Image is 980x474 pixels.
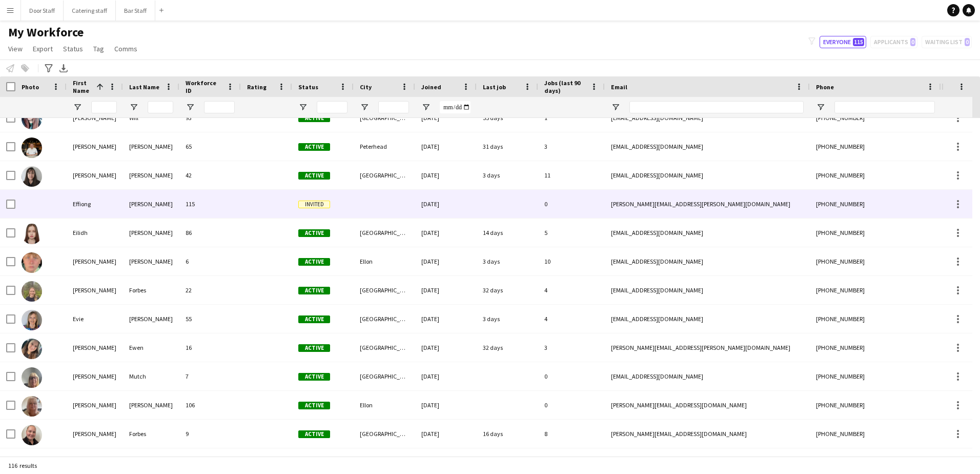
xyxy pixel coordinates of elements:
div: 16 [179,333,241,362]
div: 22 [179,276,241,304]
input: Joined Filter Input [440,101,471,113]
div: [PHONE_NUMBER] [810,333,941,362]
span: Active [298,287,330,294]
div: Peterhead [354,132,415,161]
div: [PERSON_NAME][EMAIL_ADDRESS][PERSON_NAME][DOMAIN_NAME] [605,190,810,218]
button: Open Filter Menu [421,103,431,112]
div: [DATE] [415,219,477,247]
div: Will [123,104,179,132]
div: Ellon [354,247,415,275]
span: Active [298,114,330,122]
a: Tag [89,42,108,55]
div: 4 [538,276,605,304]
img: Dylan roy [22,137,42,158]
span: Active [298,258,330,266]
div: [DATE] [415,161,477,189]
div: [DATE] [415,362,477,390]
div: 9 [179,420,241,448]
span: Comms [114,44,137,53]
a: Export [29,42,57,55]
span: Active [298,373,330,381]
div: [DATE] [415,420,477,448]
div: 31 days [477,132,538,161]
div: Ewen [123,333,179,362]
div: [PERSON_NAME][EMAIL_ADDRESS][DOMAIN_NAME] [605,391,810,419]
div: [PERSON_NAME][EMAIL_ADDRESS][PERSON_NAME][DOMAIN_NAME] [605,333,810,362]
span: Email [611,83,627,91]
div: [GEOGRAPHIC_DATA] [354,219,415,247]
div: 7 [179,362,241,390]
input: First Name Filter Input [91,101,117,113]
div: [PERSON_NAME] [67,132,123,161]
input: Phone Filter Input [834,101,935,113]
div: 32 days [477,276,538,304]
div: [PERSON_NAME] [123,247,179,275]
div: [PERSON_NAME] [67,247,123,275]
span: Joined [421,83,441,91]
div: 3 days [477,247,538,275]
span: Active [298,229,330,237]
img: Eilidh Ramsay [22,224,42,244]
button: Open Filter Menu [298,103,308,112]
div: [GEOGRAPHIC_DATA] [354,362,415,390]
img: Fiona Ewen [22,339,42,359]
input: Status Filter Input [317,101,348,113]
div: Eilidh [67,219,123,247]
div: [DATE] [415,247,477,275]
div: [PHONE_NUMBER] [810,276,941,304]
span: My Workforce [8,25,84,40]
img: Donna Will [22,109,42,129]
div: [DATE] [415,333,477,362]
div: [PERSON_NAME] [123,190,179,218]
div: [GEOGRAPHIC_DATA] [354,276,415,304]
span: First Name [73,79,92,94]
img: Freda Forbes [22,425,42,445]
div: [DATE] [415,132,477,161]
div: 4 [538,305,605,333]
div: Evie [67,305,123,333]
div: [PHONE_NUMBER] [810,247,941,275]
div: [GEOGRAPHIC_DATA] [354,420,415,448]
a: Status [59,42,87,55]
span: Active [298,430,330,438]
div: 1 [538,104,605,132]
span: Jobs (last 90 days) [544,79,586,94]
div: Ellon [354,391,415,419]
button: Open Filter Menu [611,103,620,112]
span: Workforce ID [186,79,222,94]
div: [PHONE_NUMBER] [810,190,941,218]
div: [PERSON_NAME] [67,276,123,304]
div: 42 [179,161,241,189]
span: Tag [93,44,104,53]
button: Open Filter Menu [186,103,195,112]
input: Workforce ID Filter Input [204,101,235,113]
span: Status [298,83,318,91]
div: [GEOGRAPHIC_DATA] [354,161,415,189]
a: Comms [110,42,141,55]
div: Effiong [67,190,123,218]
button: Open Filter Menu [360,103,369,112]
a: View [4,42,27,55]
div: [PHONE_NUMBER] [810,305,941,333]
app-action-btn: Advanced filters [43,62,55,74]
div: [EMAIL_ADDRESS][DOMAIN_NAME] [605,161,810,189]
div: [PHONE_NUMBER] [810,104,941,132]
span: Export [33,44,53,53]
div: [GEOGRAPHIC_DATA] [354,333,415,362]
span: Invited [298,201,330,208]
div: 3 days [477,161,538,189]
div: 11 [538,161,605,189]
input: Last Name Filter Input [148,101,173,113]
button: Door Staff [21,1,64,21]
div: 10 [538,247,605,275]
div: 86 [179,219,241,247]
img: Emma Forbes [22,281,42,302]
span: Last job [483,83,506,91]
span: View [8,44,23,53]
div: [PHONE_NUMBER] [810,132,941,161]
div: Forbes [123,276,179,304]
div: [DATE] [415,104,477,132]
div: [GEOGRAPHIC_DATA] [354,305,415,333]
div: [PERSON_NAME] [67,391,123,419]
div: [PERSON_NAME] [67,104,123,132]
